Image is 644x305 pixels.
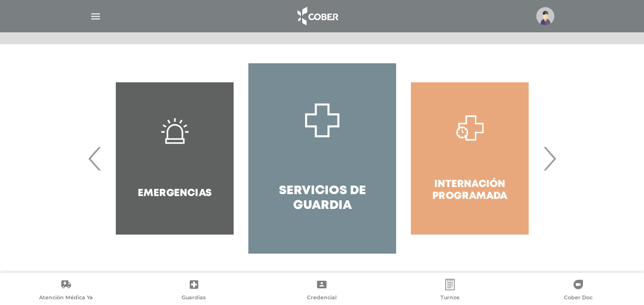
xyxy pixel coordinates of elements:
span: Next [540,133,559,184]
img: Cober_menu-lines-white.svg [90,10,102,22]
span: Atención Médica Ya [39,294,93,303]
span: Cober Doc [564,294,593,303]
a: Turnos [386,279,514,303]
span: Credencial [307,294,337,303]
a: Servicios de Guardia [248,63,396,254]
img: logo_cober_home-white.png [292,5,342,28]
h4: Servicios de Guardia [266,184,378,213]
a: Atención Médica Ya [2,279,130,303]
span: Turnos [440,294,460,303]
a: Credencial [258,279,386,303]
span: Guardias [182,294,206,303]
img: profile-placeholder.svg [536,7,554,25]
a: Guardias [130,279,258,303]
span: Previous [86,133,104,184]
a: Cober Doc [514,279,642,303]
